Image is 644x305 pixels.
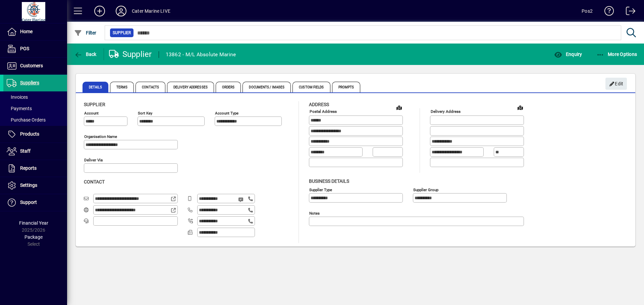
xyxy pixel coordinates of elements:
div: Cater Marine LIVE [132,6,170,16]
span: More Options [596,52,637,57]
a: View on map [394,102,405,113]
div: 13862 - M/L Absolute Marine [166,49,236,60]
span: Documents / Images [243,82,291,92]
span: Package [24,234,43,240]
mat-label: Sort key [138,111,152,116]
button: Profile [110,5,132,17]
span: Supplier [84,102,105,107]
span: Prompts [332,82,361,92]
a: Customers [3,58,67,74]
span: Purchase Orders [7,117,46,123]
button: Send SMS [233,192,250,208]
span: Enquiry [554,52,582,57]
app-page-header-button: Back [67,48,104,60]
a: Products [3,126,67,143]
a: Purchase Orders [3,114,67,126]
mat-label: Notes [309,211,320,215]
a: Settings [3,177,67,194]
mat-label: Supplier type [309,187,332,192]
mat-label: Account Type [215,111,238,116]
span: Suppliers [20,80,39,85]
mat-label: Deliver via [84,158,103,162]
a: Reports [3,160,67,177]
a: Knowledge Base [599,1,614,23]
div: Supplier [109,49,152,60]
span: Business details [309,178,349,184]
button: Filter [72,27,98,39]
button: Edit [605,78,627,90]
span: Staff [20,148,31,154]
a: Staff [3,143,67,160]
span: Filter [74,30,97,35]
button: Add [89,5,110,17]
span: Details [83,82,108,92]
a: Invoices [3,91,67,103]
a: POS [3,41,67,57]
span: Back [74,52,97,57]
span: Delivery Addresses [167,82,214,92]
mat-label: Account [84,111,99,116]
button: Back [72,48,98,60]
a: Payments [3,103,67,114]
span: Financial Year [19,220,48,226]
button: More Options [595,48,639,60]
span: Reports [20,165,37,171]
span: Products [20,131,39,137]
span: Address [309,102,329,107]
span: Customers [20,63,43,68]
span: Payments [7,106,32,111]
span: Contacts [136,82,165,92]
span: Custom Fields [292,82,330,92]
span: Support [20,200,37,205]
a: View on map [515,102,526,113]
mat-label: Organisation name [84,134,117,139]
span: Orders [216,82,241,92]
a: Support [3,194,67,211]
span: Supplier [113,29,131,36]
span: Invoices [7,94,28,100]
a: Home [3,23,67,40]
div: Pos2 [582,6,593,16]
button: Enquiry [552,48,584,60]
mat-label: Supplier group [413,187,438,192]
span: Contact [84,179,105,184]
span: Edit [609,78,624,89]
span: Terms [110,82,134,92]
span: POS [20,46,29,51]
span: Home [20,29,33,34]
a: Logout [621,1,636,23]
span: Settings [20,182,37,188]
